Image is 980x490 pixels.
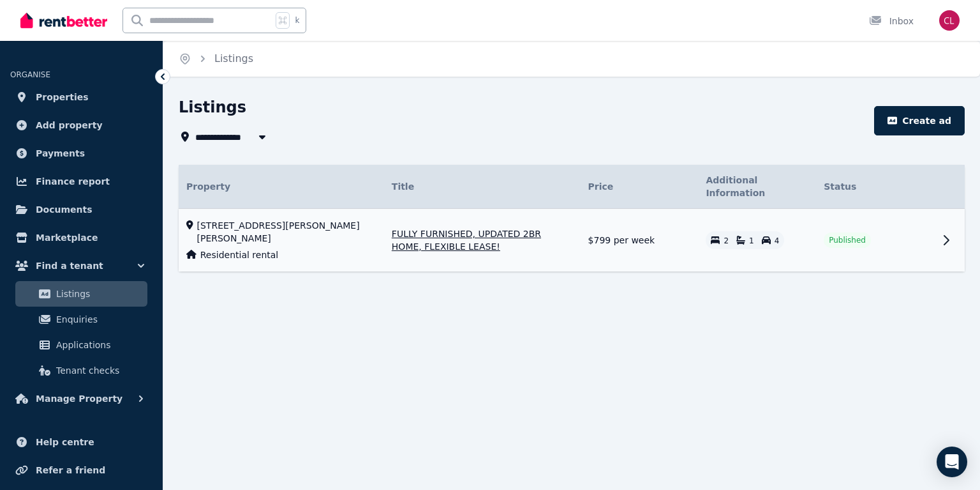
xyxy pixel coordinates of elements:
[36,258,103,273] span: Find a tenant
[36,118,103,133] span: Add property
[36,391,122,406] span: Manage Property
[10,84,152,110] a: Properties
[874,106,965,135] button: Create ad
[36,463,105,478] span: Refer a friend
[214,51,253,66] span: Listings
[775,236,780,245] span: 4
[869,15,914,27] div: Inbox
[15,332,147,358] a: Applications
[392,180,414,193] span: Title
[10,253,152,279] button: Find a tenant
[10,141,152,166] a: Payments
[56,286,142,302] span: Listings
[10,112,152,138] a: Add property
[15,281,147,307] a: Listings
[15,358,147,383] a: Tenant checks
[179,209,965,272] tr: [STREET_ADDRESS][PERSON_NAME][PERSON_NAME]Residential rentalFULLY FURNISHED, UPDATED 2BR HOME, FL...
[10,225,152,250] a: Marketplace
[36,146,85,161] span: Payments
[937,447,967,477] div: Open Intercom Messenger
[36,434,94,450] span: Help centre
[10,197,152,222] a: Documents
[179,97,246,118] h1: Listings
[581,165,699,209] th: Price
[295,15,299,26] span: k
[10,386,152,411] button: Manage Property
[816,165,934,209] th: Status
[724,236,729,245] span: 2
[36,89,89,105] span: Properties
[939,10,960,31] img: Courtney L
[581,209,699,272] td: $799 per week
[829,235,866,245] span: Published
[10,70,50,79] span: ORGANISE
[179,165,384,209] th: Property
[56,363,142,378] span: Tenant checks
[10,169,152,194] a: Finance report
[20,11,107,30] img: RentBetter
[698,165,816,209] th: Additional Information
[200,249,278,261] span: Residential rental
[10,429,152,455] a: Help centre
[15,307,147,332] a: Enquiries
[197,219,376,245] span: [STREET_ADDRESS][PERSON_NAME][PERSON_NAME]
[36,202,93,217] span: Documents
[392,227,573,253] span: FULLY FURNISHED, UPDATED 2BR HOME, FLEXIBLE LEASE!
[749,236,754,245] span: 1
[56,337,142,353] span: Applications
[163,41,269,77] nav: Breadcrumb
[56,312,142,327] span: Enquiries
[10,457,152,483] a: Refer a friend
[36,230,98,245] span: Marketplace
[36,174,110,189] span: Finance report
